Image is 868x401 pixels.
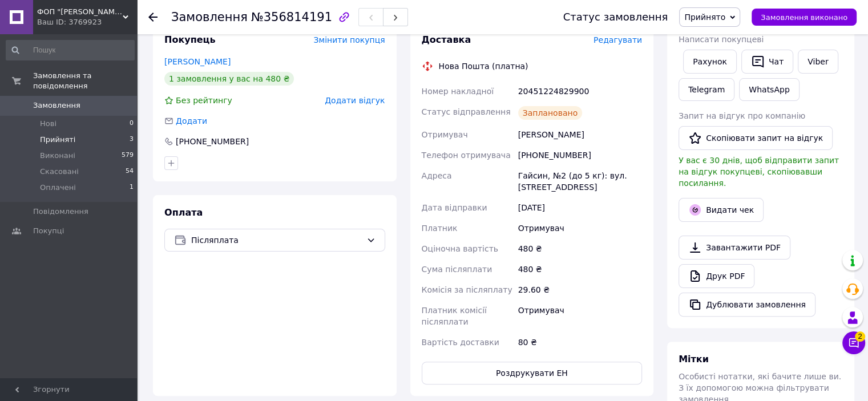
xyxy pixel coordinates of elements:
span: Оплачені [40,183,76,193]
div: 480 ₴ [516,238,644,259]
span: У вас є 30 днів, щоб відправити запит на відгук покупцеві, скопіювавши посилання. [679,156,839,188]
button: Чат [741,50,793,74]
span: Доставка [422,34,471,45]
span: Вартість доставки [422,338,499,347]
div: Отримувач [516,218,644,238]
div: 80 ₴ [516,332,644,353]
div: Повернутися назад [148,11,158,23]
div: 1 замовлення у вас на 480 ₴ [164,72,294,86]
div: [PHONE_NUMBER] [516,145,644,165]
span: Нові [40,119,56,129]
span: Адреса [422,171,452,180]
span: Додати [176,116,207,125]
div: Заплановано [518,106,583,120]
span: Номер накладної [422,87,494,96]
span: Змінити покупця [314,35,385,44]
span: Замовлення виконано [761,13,847,22]
span: 2 [855,331,865,342]
span: Написати покупцеві [679,35,764,44]
span: 1 [130,183,134,193]
span: Повідомлення [33,206,88,217]
span: Скасовані [40,167,79,177]
span: Сума післяплати [422,265,492,274]
a: Telegram [679,78,734,101]
span: Телефон отримувача [422,151,511,160]
div: 480 ₴ [516,259,644,280]
span: Редагувати [594,35,642,44]
input: Пошук [6,40,135,60]
div: 20451224829900 [516,81,644,102]
span: Мітки [679,354,709,364]
div: Статус замовлення [563,11,668,23]
span: Статус відправлення [422,107,511,116]
span: Оплата [164,207,203,218]
span: Прийняті [40,135,75,145]
span: Комісія за післяплату [422,285,512,294]
span: Платник комісії післяплати [422,306,487,326]
button: Замовлення виконано [752,9,857,26]
div: Нова Пошта (платна) [436,60,531,72]
span: 579 [122,151,134,161]
span: Платник [422,224,458,233]
span: Виконані [40,151,75,161]
div: 29.60 ₴ [516,280,644,300]
span: 54 [126,167,134,177]
span: ФОП "ГРЕЧКО В. Д." [37,7,123,17]
div: [PERSON_NAME] [516,124,644,145]
button: Видати чек [679,198,764,222]
button: Дублювати замовлення [679,293,815,317]
span: Замовлення та повідомлення [33,71,137,91]
div: Ваш ID: 3769923 [37,17,137,27]
span: Оціночна вартість [422,244,498,253]
button: Скопіювати запит на відгук [679,126,833,150]
span: Дата відправки [422,203,487,212]
a: Друк PDF [679,264,754,288]
a: [PERSON_NAME] [164,57,231,66]
span: 0 [130,119,134,129]
a: Завантажити PDF [679,236,790,260]
div: [PHONE_NUMBER] [175,136,250,147]
span: Післяплата [191,234,362,246]
span: Отримувач [422,130,468,139]
button: Чат з покупцем2 [842,331,865,354]
span: Додати відгук [325,96,385,105]
a: WhatsApp [739,78,799,101]
span: Покупці [33,226,64,236]
span: Покупець [164,34,216,45]
span: Запит на відгук про компанію [679,111,805,120]
span: №356814191 [251,10,332,24]
span: Без рейтингу [176,96,232,105]
span: Замовлення [33,100,80,111]
div: Гайсин, №2 (до 5 кг): вул. [STREET_ADDRESS] [516,165,644,197]
a: Viber [798,50,838,74]
span: Замовлення [171,10,248,24]
div: Отримувач [516,300,644,332]
button: Рахунок [683,50,737,74]
span: Прийнято [684,13,725,22]
div: [DATE] [516,197,644,218]
span: 3 [130,135,134,145]
button: Роздрукувати ЕН [422,362,643,384]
